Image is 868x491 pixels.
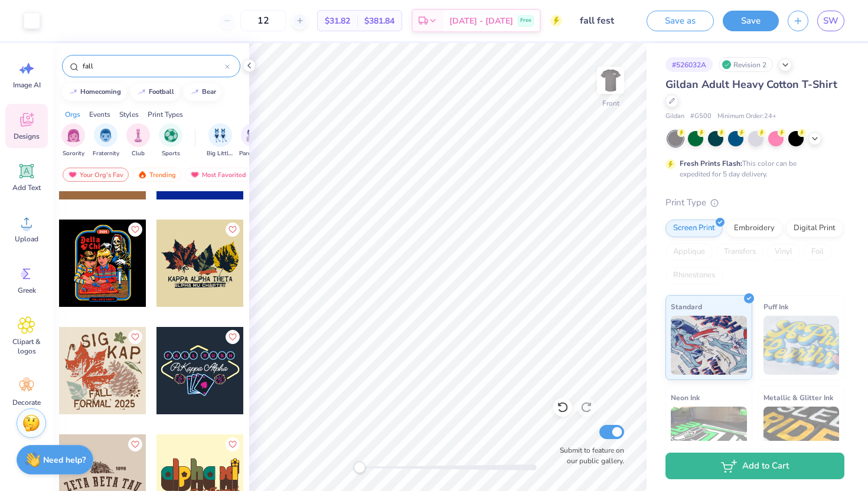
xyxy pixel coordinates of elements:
button: homecoming [62,83,126,101]
div: Trending [132,168,181,182]
button: bear [184,83,221,101]
span: Greek [18,286,36,295]
div: Your Org's Fav [63,168,129,182]
img: trend_line.gif [190,89,200,96]
div: Rhinestones [665,267,723,284]
span: Free [520,17,531,25]
img: Standard [671,316,747,375]
span: Big Little Reveal [207,149,234,158]
div: filter for Sports [159,123,182,158]
span: Standard [671,300,702,313]
img: Sports Image [164,129,178,142]
div: filter for Parent's Weekend [239,123,266,158]
button: Like [226,437,240,451]
div: filter for Big Little Reveal [207,123,234,158]
div: bear [202,89,216,95]
div: filter for Sorority [61,123,85,158]
div: Transfers [716,243,763,261]
div: Front [602,98,619,109]
button: Like [128,222,142,237]
div: football [149,89,174,95]
img: Neon Ink [671,407,747,466]
img: most_fav.gif [68,171,77,179]
div: Digital Print [786,220,843,237]
button: filter button [239,123,266,158]
div: Events [89,109,110,120]
span: Gildan [665,112,684,122]
div: Print Types [148,109,183,120]
span: Upload [15,234,38,244]
img: Fraternity Image [99,129,112,142]
img: Club Image [132,129,145,142]
span: SW [823,14,838,28]
img: Big Little Reveal Image [214,129,227,142]
button: filter button [159,123,182,158]
div: filter for Club [126,123,150,158]
button: Save [723,11,779,31]
span: Decorate [12,398,41,407]
span: Designs [14,132,40,141]
div: Embroidery [726,220,782,237]
span: Parent's Weekend [239,149,266,158]
button: filter button [126,123,150,158]
img: most_fav.gif [190,171,200,179]
span: Fraternity [93,149,119,158]
div: Styles [119,109,139,120]
a: SW [817,11,844,31]
strong: Need help? [43,454,86,466]
button: Like [128,330,142,344]
span: [DATE] - [DATE] [449,15,513,27]
span: Metallic & Glitter Ink [763,391,833,404]
div: Most Favorited [185,168,252,182]
button: filter button [93,123,119,158]
button: Like [226,330,240,344]
span: $31.82 [325,15,350,27]
span: $381.84 [364,15,394,27]
span: Sports [162,149,180,158]
div: Orgs [65,109,80,120]
span: Club [132,149,145,158]
div: homecoming [80,89,121,95]
span: Clipart & logos [7,337,46,356]
span: Minimum Order: 24 + [717,112,776,122]
div: Screen Print [665,220,723,237]
button: filter button [207,123,234,158]
img: Front [599,68,622,92]
span: # G500 [690,112,712,122]
input: Try "Alpha" [81,60,225,72]
div: Foil [804,243,831,261]
button: filter button [61,123,85,158]
div: # 526032A [665,57,713,72]
img: Parent's Weekend Image [246,129,260,142]
button: Like [128,437,142,451]
button: football [130,83,180,101]
span: Neon Ink [671,391,700,404]
span: Add Text [12,183,41,192]
button: Save as [647,11,714,31]
div: filter for Fraternity [93,123,119,158]
img: trend_line.gif [68,89,78,96]
input: Untitled Design [571,9,629,32]
button: Add to Cart [665,453,844,479]
div: Applique [665,243,713,261]
div: Revision 2 [719,57,773,72]
div: Print Type [665,196,844,210]
input: – – [240,10,286,31]
div: This color can be expedited for 5 day delivery. [680,158,825,179]
span: Gildan Adult Heavy Cotton T-Shirt [665,77,837,91]
span: Image AI [13,80,41,90]
img: trend_line.gif [137,89,146,96]
strong: Fresh Prints Flash: [680,159,742,168]
span: Sorority [63,149,84,158]
img: Metallic & Glitter Ink [763,407,840,466]
img: Sorority Image [67,129,80,142]
div: Vinyl [767,243,800,261]
label: Submit to feature on our public gallery. [553,445,624,466]
img: trending.gif [138,171,147,179]
span: Puff Ink [763,300,788,313]
img: Puff Ink [763,316,840,375]
div: Accessibility label [354,461,366,473]
button: Like [226,222,240,237]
